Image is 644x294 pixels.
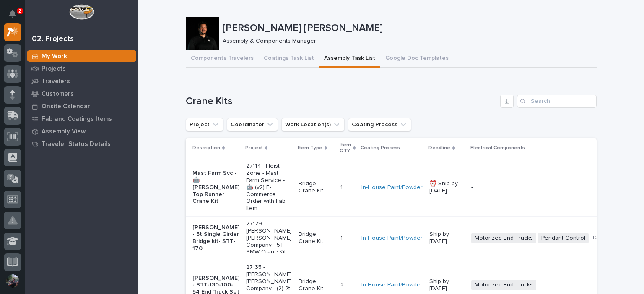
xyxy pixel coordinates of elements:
a: In-House Paint/Powder [361,235,423,242]
p: Item Type [298,143,322,153]
button: users-avatar [4,272,21,290]
a: Fab and Coatings Items [25,112,138,125]
p: Ship by [DATE] [429,278,465,292]
div: 02. Projects [32,35,74,44]
p: Description [192,143,220,153]
p: Assembly View [42,128,86,135]
button: Notifications [4,5,21,23]
p: Mast Farm Svc - 🤖 [PERSON_NAME] Top Runner Crane Kit [192,170,239,205]
p: Bridge Crane Kit [299,180,334,194]
p: 27114 - Hoist Zone - Mast Farm Service - 🤖 (v2) E-Commerce Order with Fab Item [246,163,292,212]
a: Projects [25,62,138,75]
span: Motorized End Trucks [471,280,536,290]
p: Bridge Crane Kit [299,231,334,245]
button: Coating Process [348,118,411,131]
a: Travelers [25,75,138,87]
p: Deadline [428,143,450,153]
p: 2 [18,8,21,14]
p: 1 [340,233,344,242]
p: Fab and Coatings Items [42,115,112,123]
a: Onsite Calendar [25,100,138,112]
p: Projects [42,65,66,73]
button: Work Location(s) [281,118,345,131]
p: Traveler Status Details [42,141,111,148]
p: Bridge Crane Kit [299,278,334,292]
button: Coatings Task List [259,50,319,68]
p: Onsite Calendar [42,103,90,110]
p: Travelers [42,78,70,85]
p: Item QTY [340,141,351,156]
a: Traveler Status Details [25,138,138,150]
p: [PERSON_NAME] - 5t Single Girder Bridge kit- STT-170 [192,224,239,252]
p: Project [245,143,263,153]
img: Workspace Logo [69,4,94,20]
p: 2 [340,280,345,289]
p: 1 [340,182,344,191]
a: My Work [25,50,138,62]
p: Assembly & Components Manager [223,38,590,45]
button: Assembly Task List [319,50,380,68]
p: My Work [42,53,67,60]
div: Notifications2 [10,10,21,23]
a: Assembly View [25,125,138,138]
p: Electrical Components [470,143,525,153]
p: Customers [42,90,74,98]
a: Customers [25,87,138,100]
span: + 2 [592,235,598,240]
button: Components Travelers [186,50,259,68]
span: Motorized End Trucks [471,233,536,243]
input: Search [517,95,597,108]
p: 27129 - [PERSON_NAME] [PERSON_NAME] Company - 5T SMW Crane Kit [246,220,292,256]
p: [PERSON_NAME] [PERSON_NAME] [223,22,593,34]
button: Project [186,118,223,131]
p: Coating Process [361,143,400,153]
button: Google Doc Templates [380,50,454,68]
h1: Crane Kits [186,95,497,107]
p: ⏰ Ship by [DATE] [429,180,465,194]
p: - [471,184,618,191]
p: Ship by [DATE] [429,231,465,245]
button: Coordinator [227,118,278,131]
span: Pendant Control [538,233,589,243]
a: In-House Paint/Powder [361,184,423,191]
a: In-House Paint/Powder [361,281,423,289]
